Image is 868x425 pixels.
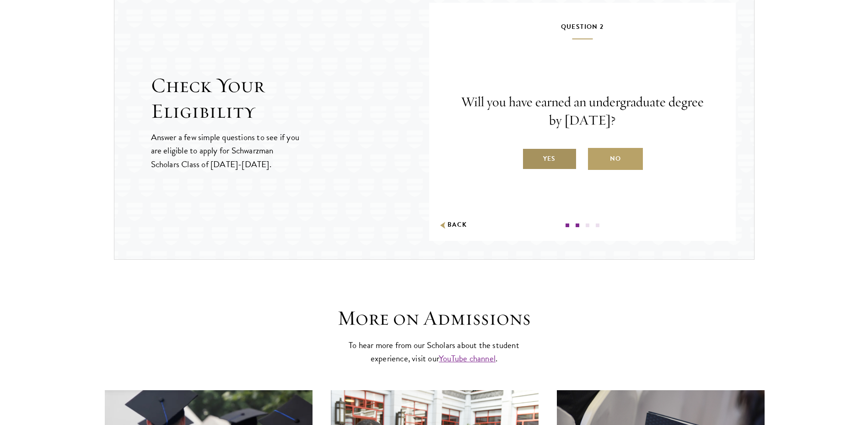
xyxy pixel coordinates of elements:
h5: Question 2 [457,21,708,39]
label: No [588,148,643,170]
p: To hear more from our Scholars about the student experience, visit our . [345,338,523,365]
label: Yes [522,148,577,170]
p: Will you have earned an undergraduate degree by [DATE]? [457,93,708,130]
h2: Check Your Eligibility [151,73,429,124]
a: YouTube channel [439,352,496,365]
h3: More on Admissions [292,305,576,331]
p: Answer a few simple questions to see if you are eligible to apply for Schwarzman Scholars Class o... [151,131,301,170]
button: Back [438,220,467,230]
